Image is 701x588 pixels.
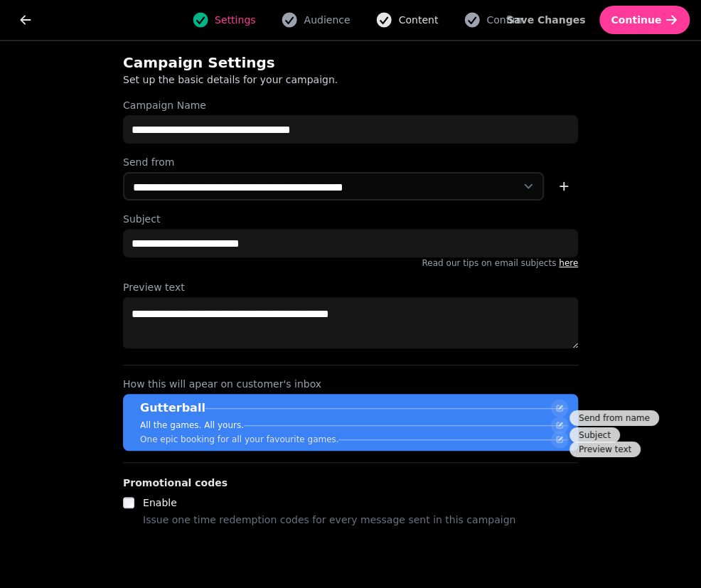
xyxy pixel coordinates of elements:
button: go back [11,6,40,34]
label: Send from [123,155,578,169]
label: Enable [143,497,177,508]
p: Read our tips on email subjects [123,257,578,269]
button: Save Changes [496,6,597,34]
p: One epic booking for all your favourite games. [140,434,338,445]
span: Confirm [486,13,525,27]
span: Save Changes [507,15,586,25]
div: Preview text [569,442,641,457]
label: Campaign Name [123,98,578,112]
div: Subject [569,427,620,443]
button: Continue [599,6,690,34]
span: Audience [304,13,350,27]
label: Preview text [123,280,578,294]
p: Set up the basic details for your campaign. [123,73,487,87]
div: Send from name [569,410,659,426]
p: Issue one time redemption codes for every message sent in this campaign [143,511,515,528]
label: How this will apear on customer's inbox [123,377,578,391]
p: Gutterball [140,400,205,417]
legend: Promotional codes [123,474,228,491]
span: Continue [611,15,661,25]
span: Settings [215,13,255,27]
h2: Campaign Settings [123,53,396,73]
a: here [559,258,578,268]
p: All the games. All yours. [140,419,244,431]
span: Content [398,13,438,27]
label: Subject [123,212,578,226]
